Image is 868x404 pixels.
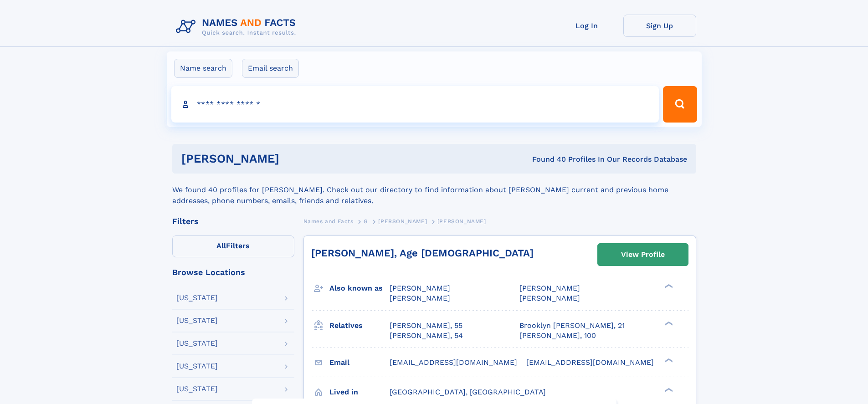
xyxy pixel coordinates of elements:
a: Sign Up [623,15,696,37]
a: [PERSON_NAME] [378,215,427,227]
div: [US_STATE] [176,340,218,347]
a: [PERSON_NAME], 54 [390,331,463,341]
div: ❯ [663,320,673,326]
span: [GEOGRAPHIC_DATA], [GEOGRAPHIC_DATA] [390,388,546,396]
input: search input [171,86,659,123]
div: ❯ [663,283,673,289]
h1: [PERSON_NAME] [181,153,406,164]
span: [PERSON_NAME] [437,218,486,225]
div: View Profile [621,244,665,265]
span: [EMAIL_ADDRESS][DOMAIN_NAME] [526,358,654,367]
div: Filters [172,217,294,225]
label: Name search [174,59,232,78]
span: [PERSON_NAME] [378,218,427,225]
a: Log In [550,15,623,37]
a: G [364,215,368,227]
label: Filters [172,235,294,257]
span: [PERSON_NAME] [519,284,580,292]
div: Browse Locations [172,268,294,276]
div: [US_STATE] [176,294,218,302]
h3: Lived in [329,384,390,400]
a: Brooklyn [PERSON_NAME], 21 [519,321,625,331]
button: Search Button [663,86,697,123]
h3: Also known as [329,281,390,296]
a: Names and Facts [303,215,354,227]
div: [US_STATE] [176,317,218,324]
span: [PERSON_NAME] [390,294,450,302]
span: [PERSON_NAME] [390,284,450,292]
div: [US_STATE] [176,385,218,393]
h3: Email [329,355,390,370]
span: G [364,218,368,225]
div: ❯ [663,357,673,363]
a: View Profile [598,244,688,266]
a: [PERSON_NAME], 55 [390,321,462,331]
a: [PERSON_NAME], Age [DEMOGRAPHIC_DATA] [311,247,534,259]
span: [PERSON_NAME] [519,294,580,302]
label: Email search [242,59,299,78]
div: We found 40 profiles for [PERSON_NAME]. Check out our directory to find information about [PERSON... [172,174,696,206]
div: [US_STATE] [176,363,218,370]
div: ❯ [663,387,673,393]
h3: Relatives [329,318,390,333]
a: [PERSON_NAME], 100 [519,331,596,341]
span: [EMAIL_ADDRESS][DOMAIN_NAME] [390,358,517,367]
div: Found 40 Profiles In Our Records Database [406,154,687,164]
span: All [216,241,226,250]
img: Logo Names and Facts [172,15,303,39]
